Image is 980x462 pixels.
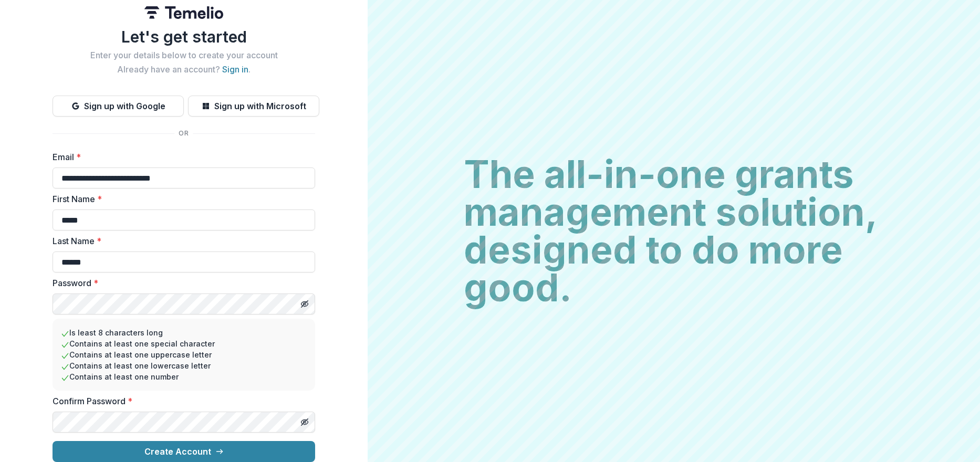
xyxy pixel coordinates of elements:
[61,371,307,382] li: Contains at least one number
[53,27,315,46] h1: Let's get started
[53,193,309,205] label: First Name
[296,296,313,312] button: Toggle password visibility
[53,151,309,163] label: Email
[61,338,307,349] li: Contains at least one special character
[53,65,315,75] h2: Already have an account? .
[53,277,309,289] label: Password
[53,96,184,117] button: Sign up with Google
[61,327,307,338] li: Is least 8 characters long
[53,50,315,60] h2: Enter your details below to create your account
[222,64,248,75] a: Sign in
[61,349,307,360] li: Contains at least one uppercase letter
[61,360,307,371] li: Contains at least one lowercase letter
[53,395,309,407] label: Confirm Password
[53,235,309,247] label: Last Name
[296,414,313,430] button: Toggle password visibility
[53,441,315,462] button: Create Account
[144,6,223,19] img: Temelio
[188,96,319,117] button: Sign up with Microsoft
